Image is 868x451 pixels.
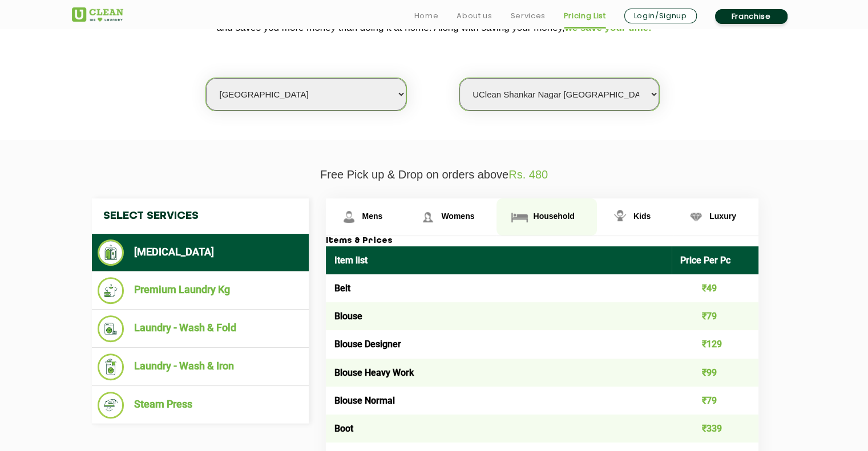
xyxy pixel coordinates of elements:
th: Price Per Pc [672,246,758,274]
a: About us [457,9,492,23]
td: Blouse Normal [326,387,672,415]
img: UClean Laundry and Dry Cleaning [72,7,123,22]
td: ₹79 [672,302,758,330]
img: Luxury [686,207,706,227]
li: Steam Press [98,392,303,419]
span: Womens [441,212,474,221]
h3: Items & Prices [326,236,758,246]
td: ₹49 [672,274,758,302]
img: Womens [418,207,438,227]
td: ₹99 [672,359,758,387]
a: Pricing List [564,9,606,23]
span: Household [533,212,574,221]
p: Free Pick up & Drop on orders above [72,168,797,181]
span: Rs. 480 [508,168,548,181]
span: Kids [633,212,651,221]
td: Boot [326,415,672,442]
td: Belt [326,274,672,302]
td: ₹339 [672,415,758,442]
li: Laundry - Wash & Iron [98,354,303,380]
td: ₹129 [672,330,758,358]
a: Home [414,9,439,23]
td: ₹79 [672,387,758,415]
a: Franchise [715,9,788,24]
td: Blouse [326,302,672,330]
td: Blouse Heavy Work [326,359,672,387]
span: Luxury [709,212,736,221]
li: Premium Laundry Kg [98,277,303,304]
a: Login/Signup [624,9,697,23]
img: Steam Press [98,392,124,419]
img: Kids [610,207,630,227]
img: Mens [339,207,359,227]
th: Item list [326,246,672,274]
img: Dry Cleaning [98,239,124,266]
img: Laundry - Wash & Fold [98,315,124,342]
img: Household [510,207,530,227]
h4: Select Services [92,198,309,234]
img: Laundry - Wash & Iron [98,354,124,380]
img: Premium Laundry Kg [98,277,124,304]
a: Services [510,9,545,23]
li: [MEDICAL_DATA] [98,239,303,266]
td: Blouse Designer [326,330,672,358]
li: Laundry - Wash & Fold [98,315,303,342]
span: Mens [362,212,383,221]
